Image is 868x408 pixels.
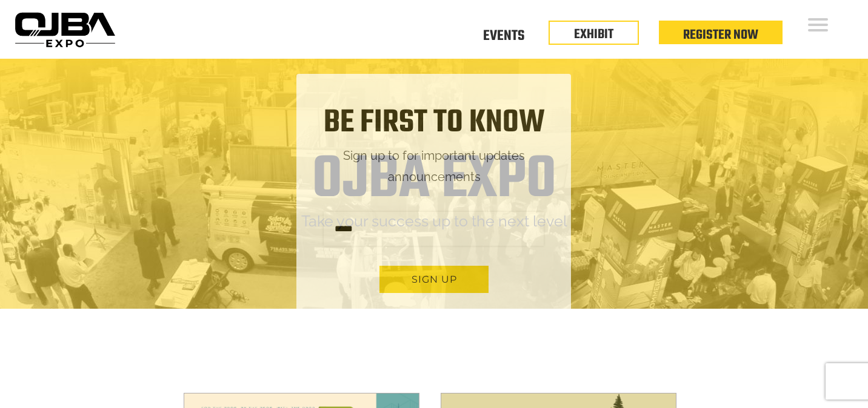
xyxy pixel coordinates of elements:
[296,145,572,188] p: Sign up to for important updates announcements
[683,25,758,45] a: Register Now
[574,24,613,45] a: EXHIBIT
[379,266,489,293] button: Sign up
[296,104,572,142] h1: Be first to know
[19,211,849,231] h2: Take your success up to the next level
